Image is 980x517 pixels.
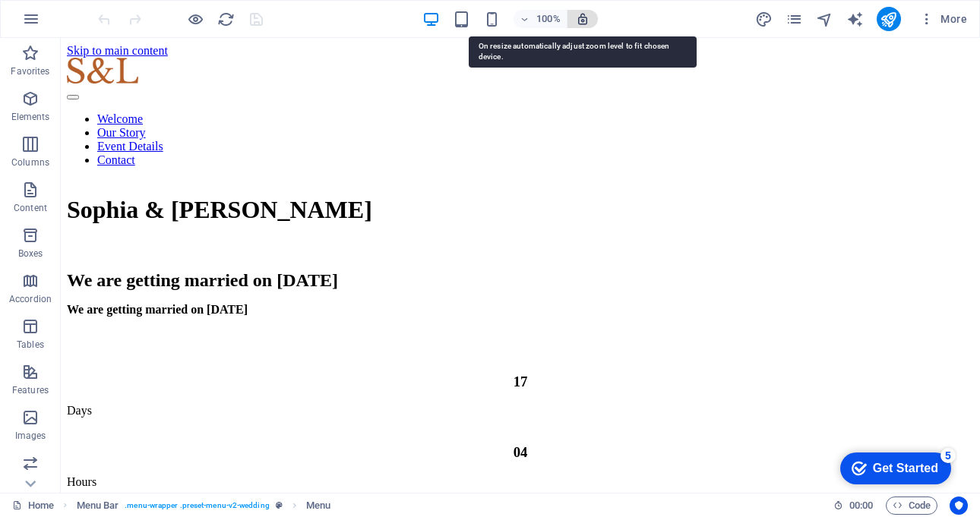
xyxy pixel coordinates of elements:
[913,7,973,31] button: More
[306,497,330,515] span: Click to select. Double-click to edit
[833,497,874,515] h6: Session time
[15,430,46,442] p: Images
[14,202,47,214] p: Content
[816,11,833,28] i: Navigator
[786,10,804,28] button: pages
[276,501,283,509] i: This element is a customizable preset
[41,17,106,30] div: Get Started
[6,6,107,19] a: Skip to main content
[9,293,52,305] p: Accordion
[12,384,49,396] p: Features
[125,497,269,515] span: . menu-wrapper .preset-menu-v2-wedding
[849,497,873,515] span: 00 00
[514,10,567,28] button: 100%
[11,111,50,123] p: Elements
[893,497,931,515] span: Code
[919,11,967,27] span: More
[786,11,803,28] i: Pages (Ctrl+Alt+S)
[18,247,43,260] p: Boxes
[77,497,331,515] nav: breadcrumb
[886,497,937,515] button: Code
[11,156,49,169] p: Columns
[877,7,901,31] button: publish
[880,11,897,28] i: Publish
[12,497,54,515] a: Click to cancel selection. Double-click to open Pages
[77,497,119,515] span: Click to select. Double-click to edit
[950,497,968,515] button: Usercentrics
[755,11,773,28] i: Design (Ctrl+Alt+Y)
[536,10,561,28] h6: 100%
[109,3,124,18] div: 5
[8,8,119,39] div: Get Started 5 items remaining, 0% complete
[217,11,235,28] i: Reload page
[11,65,49,77] p: Favorites
[755,10,773,28] button: design
[217,10,235,28] button: reload
[846,11,864,28] i: AI Writer
[17,339,44,351] p: Tables
[846,10,865,28] button: text_generator
[816,10,834,28] button: navigator
[860,500,862,511] span: :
